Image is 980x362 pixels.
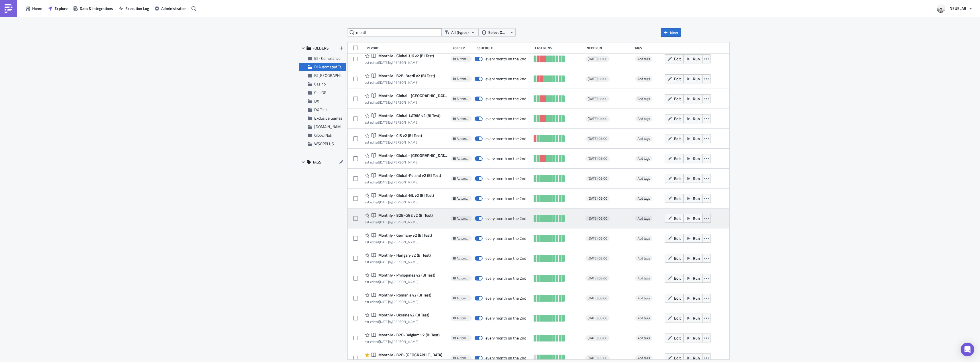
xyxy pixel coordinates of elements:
span: Edit [674,156,681,161]
time: 2025-06-03T18:42:15Z [379,100,389,105]
span: Edit [674,255,681,261]
img: Avatar [936,4,946,13]
span: Edit [674,295,681,301]
button: Home [23,4,45,13]
span: Run [693,355,700,361]
span: [DATE] 08:00 [588,316,607,320]
span: Run [693,116,700,122]
button: Run [683,174,703,183]
button: Run [683,74,703,83]
button: New [661,28,681,37]
span: Edit [674,275,681,281]
div: last edited by [PERSON_NAME] [364,300,431,304]
span: Casino [314,81,326,87]
button: Edit [665,334,684,342]
div: Schedule [477,46,532,50]
span: Add tags [638,255,650,261]
span: [DATE] 08:00 [588,97,607,101]
span: Monthly - Global - Canada - Rest v2 (BI Test) [377,93,448,98]
div: Next Run [587,46,632,50]
div: every month on the 2nd [485,216,526,221]
button: Run [683,134,703,143]
div: every month on the 2nd [485,196,526,201]
span: BI Automated Tableau Reporting [453,136,469,141]
span: BI Automated Tableau Reporting [453,316,469,320]
button: Run [683,154,703,163]
span: BI Automated Tableau Reporting [453,356,469,360]
span: BI Automated Tableau Reporting [453,77,469,81]
button: Edit [665,314,684,322]
span: BI Automated Tableau Reporting [453,336,469,340]
span: [DATE] 08:00 [588,116,607,121]
div: last edited by [PERSON_NAME] [364,320,429,324]
span: Monthly - Philippines v2 (BI Test) [377,273,435,278]
time: 2025-06-03T18:34:41Z [379,219,389,225]
span: BI Automated Tableau Reporting [453,57,469,61]
input: Search Reports [348,28,442,37]
time: 2025-06-03T18:44:02Z [379,60,389,65]
button: Administration [152,4,189,13]
span: Monthly - Ukraine v2 (BI Test) [377,312,429,318]
span: Add tags [638,295,650,301]
span: BI - Compliance [314,55,340,61]
button: Edit [665,94,684,103]
div: last edited by [PERSON_NAME] [364,339,440,344]
span: BI Automated Tableau Reporting [453,156,469,161]
span: Add tags [635,236,652,241]
div: every month on the 2nd [485,76,526,81]
span: Monthly - Global-UK v2 (BI Test) [377,53,434,58]
span: WSOPPLUS [314,141,334,147]
span: BI Automated Tableau Reporting [453,236,469,241]
div: every month on the 2nd [485,236,526,241]
span: Add tags [635,96,652,102]
span: Edit [674,195,681,201]
div: Report [367,46,450,50]
div: every month on the 2nd [485,156,526,161]
span: [DATE] 08:00 [588,156,607,161]
time: 2025-06-03T14:58:05Z [379,339,389,344]
span: Add tags [638,56,650,62]
button: Run [683,54,703,63]
div: last edited by [PERSON_NAME] [364,240,432,244]
span: Explore [54,5,68,11]
span: Run [693,235,700,241]
button: Run [683,274,703,283]
span: Edit [674,215,681,221]
span: Add tags [638,236,650,241]
span: Add tags [635,136,652,142]
span: New [670,30,678,36]
span: Add tags [635,156,652,161]
span: Run [693,76,700,82]
span: BI Automated Tableau Reporting [453,176,469,181]
span: [DATE] 08:00 [588,136,607,141]
span: Edit [674,355,681,361]
span: Run [693,56,700,62]
span: Run [693,255,700,261]
span: Add tags [635,255,652,261]
span: Add tags [638,196,650,201]
button: Run [683,214,703,223]
time: 2025-06-03T18:32:09Z [379,259,389,265]
button: Run [683,114,703,123]
span: [DATE] 08:00 [588,276,607,281]
span: Add tags [635,196,652,201]
button: Run [683,334,703,342]
span: Add tags [638,136,650,141]
time: 2025-06-03T18:41:15Z [379,120,389,125]
span: FOLDERS [313,46,329,51]
span: Run [693,195,700,201]
button: Edit [665,114,684,123]
span: Exclusive Games [314,115,342,121]
span: Edit [674,315,681,321]
span: Monthly - Germany v2 (BI Test) [377,233,432,238]
div: last edited by [PERSON_NAME] [364,220,433,224]
div: every month on the 2nd [485,256,526,261]
span: [DATE] 08:00 [588,296,607,300]
span: Add tags [638,156,650,161]
span: BI Automated Tableau Reporting [314,64,368,70]
span: TAGS [313,159,321,165]
div: last edited by [PERSON_NAME] [364,60,434,65]
span: BI Automated Tableau Reporting [453,97,469,101]
div: last edited by [PERSON_NAME] [364,260,431,264]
